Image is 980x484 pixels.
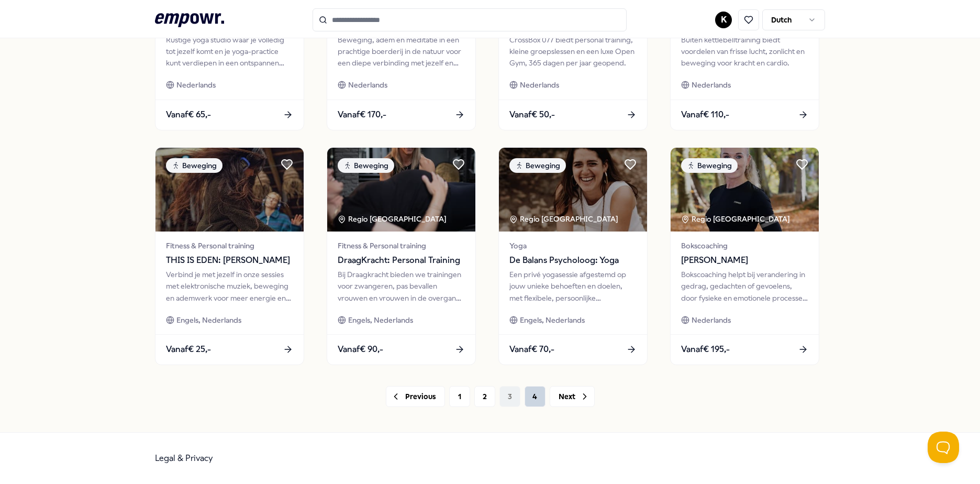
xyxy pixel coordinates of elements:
[348,79,387,91] span: Nederlands
[166,343,211,356] span: Vanaf € 25,-
[474,386,495,407] button: 2
[509,108,555,122] span: Vanaf € 50,-
[176,79,216,91] span: Nederlands
[681,108,729,122] span: Vanaf € 110,-
[509,240,637,251] span: Yoga
[155,453,213,463] a: Legal & Privacy
[681,254,808,267] span: [PERSON_NAME]
[681,158,738,173] div: Beweging
[155,148,304,232] img: package image
[313,8,627,31] input: Search for products, categories or subcategories
[386,386,445,407] button: Previous
[509,254,637,267] span: De Balans Psycholoog: Yoga
[348,314,413,326] span: Engels, Nederlands
[166,108,211,122] span: Vanaf € 65,-
[327,148,475,232] img: package image
[155,147,304,365] a: package imageBewegingFitness & Personal trainingTHIS IS EDEN: [PERSON_NAME]Verbind je met jezelf ...
[176,314,241,326] span: Engels, Nederlands
[525,386,545,407] button: 4
[166,240,293,251] span: Fitness & Personal training
[449,386,470,407] button: 1
[928,432,959,463] iframe: Help Scout Beacon - Open
[509,34,637,69] div: CrossBox 077 biedt personal training, kleine groepslessen en een luxe Open Gym, 365 dagen per jaa...
[681,34,808,69] div: Buiten kettlebelltraining biedt voordelen van frisse lucht, zonlicht en beweging voor kracht en c...
[338,240,465,251] span: Fitness & Personal training
[338,34,465,69] div: Beweging, adem en meditatie in een prachtige boerderij in de natuur voor een diepe verbinding met...
[681,213,792,225] div: Regio [GEOGRAPHIC_DATA]
[166,158,222,173] div: Beweging
[670,147,819,365] a: package imageBewegingRegio [GEOGRAPHIC_DATA] Bokscoaching[PERSON_NAME]Bokscoaching helpt bij vera...
[338,254,465,267] span: DraagKracht: Personal Training
[338,158,394,173] div: Beweging
[166,34,293,69] div: Rustige yoga studio waar je volledig tot jezelf komt en je yoga-practice kunt verdiepen in een on...
[338,269,465,304] div: Bij Draagkracht bieden we trainingen voor zwangeren, pas bevallen vrouwen en vrouwen in de overga...
[550,386,595,407] button: Next
[671,148,819,232] img: package image
[715,12,732,28] button: K
[520,79,559,91] span: Nederlands
[166,269,293,304] div: Verbind je met jezelf in onze sessies met elektronische muziek, beweging en ademwerk voor meer en...
[509,158,566,173] div: Beweging
[166,254,293,267] span: THIS IS EDEN: [PERSON_NAME]
[509,269,637,304] div: Een privé yogasessie afgestemd op jouw unieke behoeften en doelen, met flexibele, persoonlijke be...
[509,343,554,356] span: Vanaf € 70,-
[681,269,808,304] div: Bokscoaching helpt bij verandering in gedrag, gedachten of gevoelens, door fysieke en emotionele ...
[681,240,808,251] span: Bokscoaching
[338,343,383,356] span: Vanaf € 90,-
[520,314,585,326] span: Engels, Nederlands
[509,213,620,225] div: Regio [GEOGRAPHIC_DATA]
[681,343,730,356] span: Vanaf € 195,-
[338,108,386,122] span: Vanaf € 170,-
[327,147,476,365] a: package imageBewegingRegio [GEOGRAPHIC_DATA] Fitness & Personal trainingDraagKracht: Personal Tra...
[499,148,647,232] img: package image
[338,213,448,225] div: Regio [GEOGRAPHIC_DATA]
[692,314,731,326] span: Nederlands
[692,79,731,91] span: Nederlands
[498,147,648,365] a: package imageBewegingRegio [GEOGRAPHIC_DATA] YogaDe Balans Psycholoog: YogaEen privé yogasessie a...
